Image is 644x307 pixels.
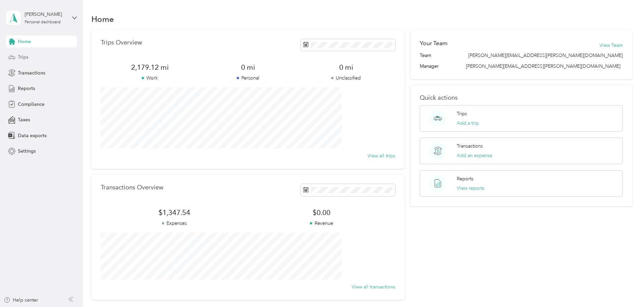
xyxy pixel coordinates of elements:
button: View Team [599,42,623,49]
button: View reports [457,185,484,192]
p: Transactions Overview [101,184,163,191]
span: 0 mi [199,63,297,72]
span: Team [420,52,431,59]
span: Reports [18,85,35,92]
span: Taxes [18,116,30,123]
p: Revenue [248,220,395,227]
p: Trips Overview [101,39,142,46]
p: Reports [457,175,473,182]
button: Help center [4,297,38,304]
button: View all transactions [352,283,395,290]
p: Transactions [457,143,483,150]
span: Trips [18,54,28,61]
p: Work [101,74,199,82]
span: $0.00 [248,208,395,217]
div: Personal dashboard [25,20,61,24]
div: [PERSON_NAME] [25,11,67,18]
span: Transactions [18,69,45,76]
span: Manager [420,63,439,70]
span: Data exports [18,132,47,139]
p: Expenses [101,220,248,227]
span: Compliance [18,101,45,108]
button: Add a trip [457,120,479,127]
h2: Your Team [420,39,447,48]
iframe: Everlance-gr Chat Button Frame [606,269,644,307]
p: Unclassified [297,74,395,82]
h1: Home [91,16,114,23]
span: [PERSON_NAME][EMAIL_ADDRESS][PERSON_NAME][DOMAIN_NAME] [468,52,623,59]
p: Quick actions [420,94,623,101]
span: 0 mi [297,63,395,72]
span: [PERSON_NAME][EMAIL_ADDRESS][PERSON_NAME][DOMAIN_NAME] [466,63,620,69]
span: 2,179.12 mi [101,63,199,72]
span: $1,347.54 [101,208,248,217]
button: Add an expense [457,152,492,159]
p: Personal [199,74,297,82]
p: Trips [457,110,467,117]
button: View all trips [368,152,395,159]
span: Home [18,38,31,45]
span: Settings [18,148,36,155]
